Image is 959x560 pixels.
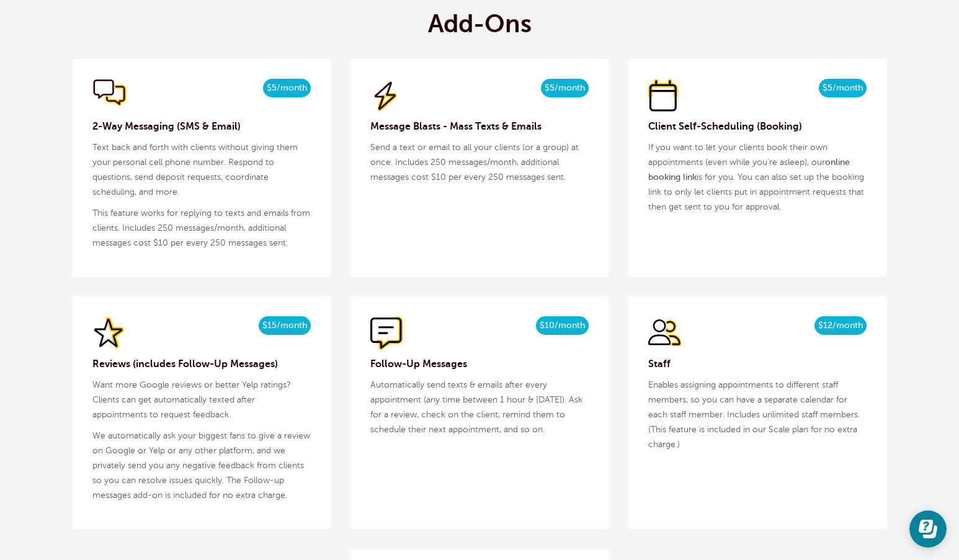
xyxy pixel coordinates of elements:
h2: Add-Ons [428,9,532,39]
p: If you want to let your clients book their own appointments (even while you're asleep), our is fo... [648,140,867,215]
h3: Reviews (includes Follow-Up Messages) [92,357,311,371]
iframe: Resource center [909,510,947,548]
span: $15/month [259,316,311,335]
p: We automatically ask your biggest fans to give a review on Google or Yelp or any other platform, ... [92,429,311,503]
p: Text back and forth with clients without giving them your personal cell phone number. Respond to ... [92,140,311,200]
span: $10/month [536,316,589,335]
h3: 2-Way Messaging (SMS & Email) [92,119,311,134]
h3: Follow-Up Messages [370,357,589,371]
p: This feature works for replying to texts and emails from clients. Includes 250 messages/month, ad... [92,206,311,251]
p: Enables assigning appointments to different staff members, so you can have a separate calendar fo... [648,378,867,452]
p: Send a text or email to all your clients (or a group) at once. Includes 250 messages/month, addit... [370,140,589,185]
h3: Message Blasts - Mass Texts & Emails [370,119,589,134]
p: Automatically send texts & emails after every appointment (any time between 1 hour & [DATE]). Ask... [370,378,589,437]
h3: Client Self-Scheduling (Booking) [648,119,867,134]
h3: Staff [648,357,867,371]
p: Want more Google reviews or better Yelp ratings? Clients can get automatically texted after appoi... [92,378,311,422]
span: $5/month [541,79,589,97]
b: online booking link [648,158,850,182]
span: $5/month [263,79,311,97]
span: $5/month [819,79,867,97]
span: $12/month [814,316,867,335]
